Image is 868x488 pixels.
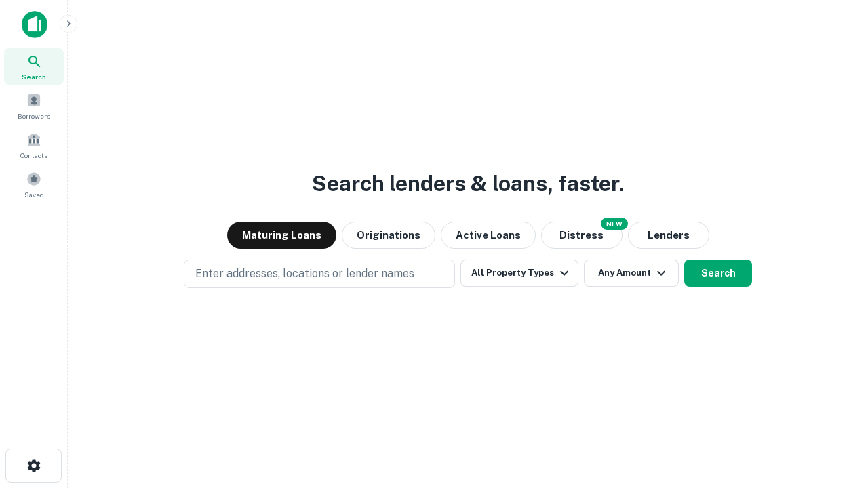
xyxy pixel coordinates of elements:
[312,167,624,200] h3: Search lenders & loans, faster.
[20,150,47,161] span: Contacts
[800,380,868,445] iframe: Chat Widget
[24,189,44,200] span: Saved
[18,110,50,121] span: Borrowers
[4,166,64,203] a: Saved
[601,218,628,230] div: NEW
[584,260,679,287] button: Any Amount
[184,260,455,288] button: Enter addresses, locations or lender names
[22,11,47,38] img: capitalize-icon.png
[441,222,536,249] button: Active Loans
[628,222,709,249] button: Lenders
[460,260,578,287] button: All Property Types
[4,87,64,124] a: Borrowers
[22,71,46,82] span: Search
[342,222,435,249] button: Originations
[684,260,752,287] button: Search
[227,222,336,249] button: Maturing Loans
[195,266,414,282] p: Enter addresses, locations or lender names
[4,48,64,85] a: Search
[541,222,623,249] button: Search distressed loans with lien and other non-mortgage details.
[4,127,64,163] a: Contacts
